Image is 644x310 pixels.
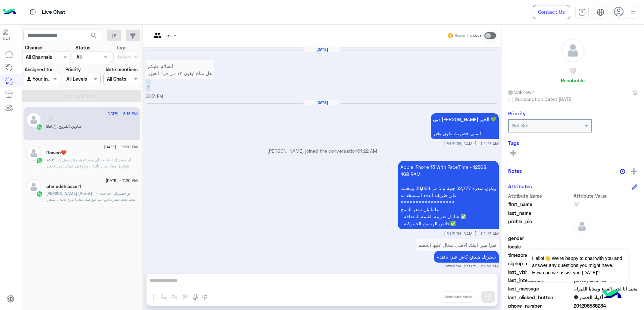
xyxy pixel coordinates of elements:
img: WhatsApp [36,157,43,164]
span: signup_date [508,260,572,267]
span: Attribute Value [574,192,638,199]
h6: Tags [508,140,637,146]
img: hulul-logo.png [600,283,624,307]
span: last_visited_flow [508,268,572,275]
span: gender [508,235,572,242]
p: 3/9/2025, 8:31 PM [146,79,151,91]
span: [PERSON_NAME] - 01:22 AM [444,231,499,237]
label: Status [75,44,90,51]
label: Priority [65,66,81,73]
span: [DATE] - 8:18 PM [106,111,138,117]
label: Note mentions [106,66,138,73]
h6: Attributes [508,183,532,189]
h5: Rawan❤️ [46,150,66,156]
span: first_name [508,201,572,208]
img: Logo [3,5,16,19]
span: يعنى انا اجى الفرع ومعايا الفيزا وادفع بيها ولا في شروط واجيب الكود دا منين [574,285,638,292]
small: Human Handover [455,33,483,38]
span: last_interaction [508,277,572,284]
img: defaultAdmin.png [26,112,41,127]
span: phone_number [508,302,572,309]
label: Assigned to: [25,66,52,73]
span: 01:22 AM [357,148,377,154]
span: last_message [508,285,572,292]
span: last_name [508,209,572,217]
img: notes [620,169,625,174]
img: tab [578,8,586,16]
p: 4/9/2025, 1:22 AM [431,113,499,139]
h6: Reachable [561,77,585,83]
span: Bot [46,124,53,129]
span: لو حضرتك احتاجت اي مساعدة، متترددش انك تتواصل معانا مره تانية ، شكرا لتواصلك مع دبي فون ❤️ [46,191,136,208]
span: [PERSON_NAME] - 01:22 AM [444,141,499,147]
span: : عناوين الفروع [53,124,82,129]
span: timezone [508,251,572,259]
span: لو حضرتك احتاجت اي مساعدة، متترددش انك تتواصل معانا مره تانية ، ودلوقتى كمان تقدر تحجز المنتج الم... [46,157,138,205]
button: Send and close [441,291,476,303]
a: tab [575,5,589,19]
span: locale [508,243,572,250]
p: Live Chat [42,8,65,17]
h5: ahmedelnasser1 [46,184,81,189]
label: Channel: [25,44,44,51]
span: [DATE] - 7:26 AM [106,178,138,184]
img: defaultAdmin.png [26,179,41,194]
h6: [DATE] [304,47,340,52]
h6: [DATE] [304,100,340,105]
button: search [86,30,102,44]
span: You [46,157,53,162]
img: 1403182699927242 [3,29,15,41]
p: 4/9/2025, 1:22 AM [434,251,499,263]
img: tab [597,8,604,16]
h5: 🤍 [46,117,52,122]
span: Hello!👋 We're happy to chat with you and answer any questions you might have. How can we assist y... [527,250,628,281]
span: Unknown [508,88,534,95]
img: add [631,168,637,175]
span: أكواد الخصم � [574,294,638,301]
a: Contact Us [533,5,570,19]
p: 4/9/2025, 1:22 AM [398,161,499,229]
span: last_clicked_button [508,294,572,301]
span: [PERSON_NAME] (Agent) [46,191,92,196]
h5: 🤍 [569,67,577,75]
span: search [90,32,98,40]
h6: Notes [508,168,522,174]
span: 201206585284 [574,302,638,309]
span: Attribute Name [508,192,572,199]
img: defaultAdmin.png [561,39,584,62]
h6: Priority [508,110,526,116]
span: [DATE] - 12:09 PM [104,144,138,150]
span: 08:31 PM [146,94,163,99]
img: defaultAdmin.png [574,218,590,235]
p: 3/9/2025, 8:31 PM [146,60,214,79]
button: Apply Filters [22,90,141,102]
img: defaultAdmin.png [26,146,41,161]
p: [PERSON_NAME] joined the conversation [146,147,499,154]
span: profile_pic [508,218,572,233]
img: WhatsApp [36,191,43,197]
span: Subscription Date : [DATE] [515,95,573,103]
span: [PERSON_NAME] - 01:22 AM [444,264,499,271]
img: WhatsApp [36,124,43,130]
img: tab [29,8,37,16]
span: 🤍 [574,201,638,208]
img: profile [629,8,637,16]
p: 4/9/2025, 1:22 AM [416,239,499,251]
